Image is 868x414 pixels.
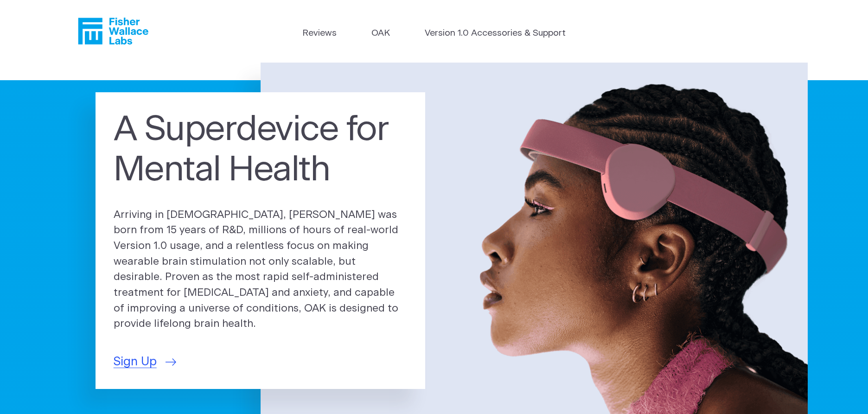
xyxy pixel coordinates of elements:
p: Arriving in [DEMOGRAPHIC_DATA], [PERSON_NAME] was born from 15 years of R&D, millions of hours of... [114,207,408,332]
span: Sign Up [114,353,157,371]
a: Version 1.0 Accessories & Support [425,27,566,40]
a: Reviews [302,27,337,40]
a: OAK [371,27,390,40]
h1: A Superdevice for Mental Health [114,110,408,190]
a: Fisher Wallace [78,18,148,45]
a: Sign Up [114,353,176,371]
